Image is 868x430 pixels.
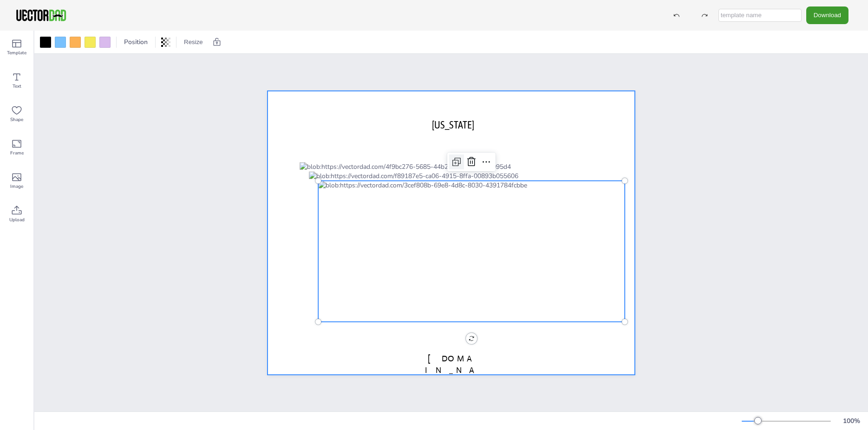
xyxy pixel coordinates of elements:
[10,116,23,123] span: Shape
[10,183,23,190] span: Image
[180,35,207,50] button: Resize
[718,9,802,22] input: template name
[7,49,26,57] span: Template
[122,38,150,46] span: Position
[15,8,67,22] img: VectorDad-1.png
[10,149,24,157] span: Frame
[425,353,477,386] span: [DOMAIN_NAME]
[840,417,862,425] div: 100 %
[13,83,21,90] span: Text
[806,6,848,24] button: Download
[432,118,474,130] span: [US_STATE]
[9,216,25,224] span: Upload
